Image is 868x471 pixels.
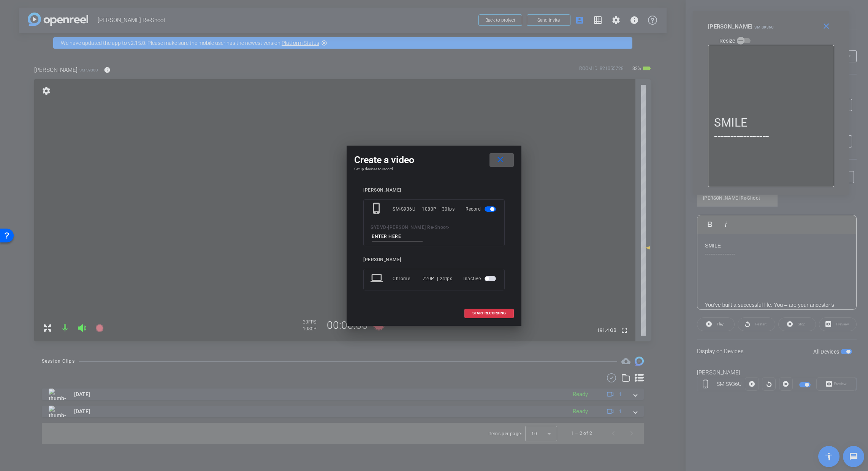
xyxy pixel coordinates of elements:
[386,225,388,230] span: -
[393,272,423,285] div: Chrome
[388,225,448,230] span: [PERSON_NAME] Re-Shoot
[363,187,505,193] div: [PERSON_NAME]
[372,232,423,241] input: ENTER HERE
[422,202,455,216] div: 1080P | 30fps
[363,257,505,263] div: [PERSON_NAME]
[393,202,422,216] div: SM-S936U
[472,311,506,315] span: START RECORDING
[354,167,514,171] h4: Setup devices to record
[496,155,505,165] mat-icon: close
[463,272,497,285] div: Inactive
[423,272,453,285] div: 720P | 24fps
[371,225,386,230] span: GYDVD
[371,202,384,216] mat-icon: phone_iphone
[354,153,514,167] div: Create a video
[448,225,450,230] span: -
[464,309,514,318] button: START RECORDING
[466,202,497,216] div: Record
[371,272,384,285] mat-icon: laptop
